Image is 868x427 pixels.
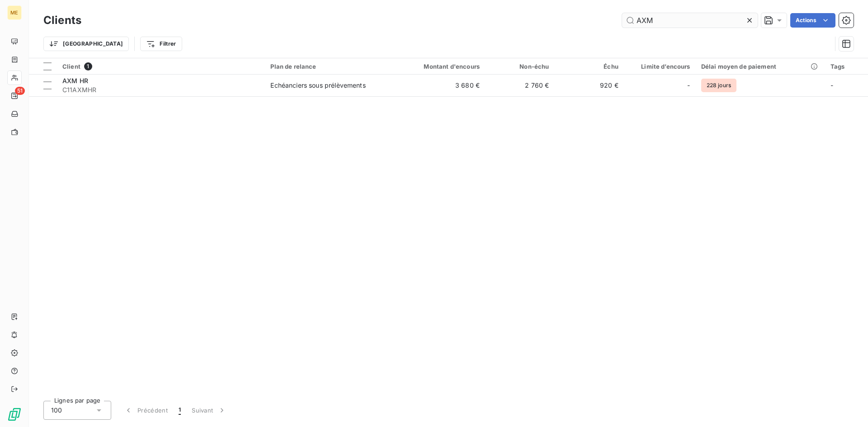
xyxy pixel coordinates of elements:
[491,63,549,70] div: Non-échu
[62,77,88,84] span: AXM HR
[186,401,232,420] button: Suivant
[554,75,623,96] td: 920 €
[43,12,81,28] h3: Clients
[270,63,387,70] div: Plan de relance
[560,63,618,70] div: Échu
[270,81,365,90] div: Echéanciers sous prélèvements
[118,401,173,420] button: Précédent
[62,85,259,94] span: C11AXMHR
[837,396,859,418] iframe: Intercom live chat
[830,63,863,70] div: Tags
[392,75,485,96] td: 3 680 €
[790,13,835,28] button: Actions
[629,63,690,70] div: Limite d’encours
[179,406,181,415] span: 1
[830,81,833,89] span: -
[140,37,182,51] button: Filtrer
[84,62,92,70] span: 1
[485,75,554,96] td: 2 760 €
[7,407,22,422] img: Logo LeanPay
[173,401,186,420] button: 1
[51,406,62,415] span: 100
[62,63,80,70] span: Client
[701,63,820,70] div: Délai moyen de paiement
[687,81,690,90] span: -
[701,79,736,92] span: 228 jours
[15,87,25,95] span: 51
[397,63,480,70] div: Montant d'encours
[7,5,22,20] div: ME
[43,37,129,51] button: [GEOGRAPHIC_DATA]
[622,13,758,28] input: Rechercher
